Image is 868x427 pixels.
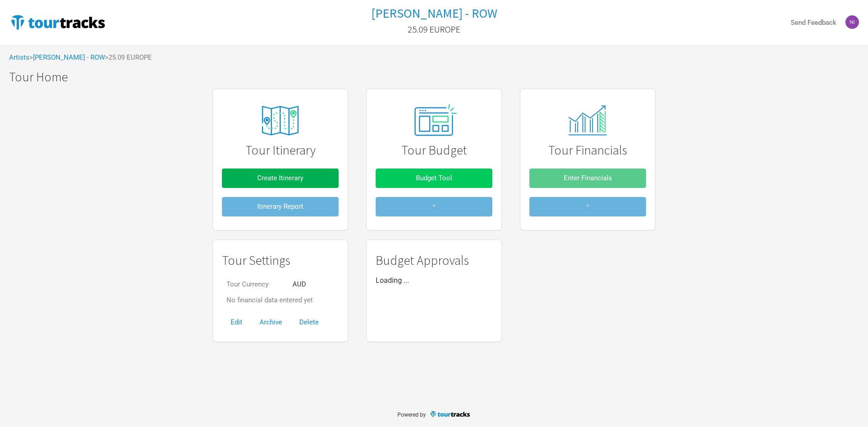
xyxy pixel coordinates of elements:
button: Edit [222,313,251,332]
span: > 25.09 EUROPE [105,54,152,61]
img: TourTracks [9,13,107,31]
td: No financial data entered yet [222,292,317,308]
span: Itinerary Report [257,202,303,211]
a: [PERSON_NAME] - ROW [33,53,105,61]
a: Budget Tool [376,164,492,192]
h1: [PERSON_NAME] - ROW [371,5,497,21]
h2: 25.09 EUROPE [408,24,460,34]
button: Itinerary Report [222,197,339,216]
span: Budget Tool [416,174,452,182]
h1: Budget Approvals [376,253,492,267]
td: Tour Currency [222,277,288,292]
span: Create Itinerary [257,174,303,182]
h1: Tour Itinerary [222,143,339,157]
img: tourtracks_icons_FA_06_icons_itinerary.svg [246,99,314,142]
img: tourtracks_02_icon_presets.svg [404,102,464,140]
a: Edit [222,318,251,326]
button: Archive [251,313,291,332]
img: Nicolas [845,15,859,29]
button: Budget Tool [376,169,492,188]
h1: Tour Budget [376,143,492,157]
a: Itinerary Report [222,192,339,221]
a: Artists [9,53,29,61]
h1: Tour Settings [222,253,339,267]
button: Delete [291,313,327,332]
button: Enter Financials [529,169,646,188]
span: Enter Financials [564,174,612,182]
h1: Tour Financials [529,143,646,157]
img: TourTracks [429,410,471,418]
span: Powered by [397,412,426,418]
strong: Send Feedback [791,19,836,27]
a: 25.09 EUROPE [408,20,460,39]
td: AUD [288,277,317,292]
img: tourtracks_14_icons_monitor.svg [563,105,612,136]
a: Enter Financials [529,164,646,192]
a: Create Itinerary [222,164,339,192]
button: Create Itinerary [222,169,339,188]
span: > [29,54,105,61]
p: Loading ... [376,277,492,285]
a: [PERSON_NAME] - ROW [371,6,497,20]
h1: Tour Home [9,70,868,84]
